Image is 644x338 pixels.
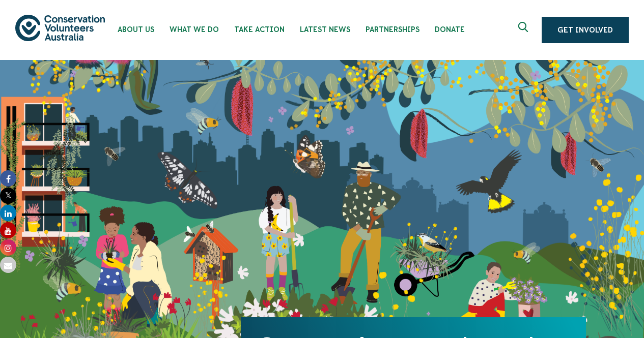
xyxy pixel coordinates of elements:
[118,25,154,34] span: About Us
[542,17,629,43] a: Get Involved
[518,22,531,38] span: Expand search box
[234,25,285,34] span: Take Action
[170,25,219,34] span: What We Do
[512,18,537,42] button: Expand search box Close search box
[435,25,465,34] span: Donate
[300,25,350,34] span: Latest News
[15,15,105,41] img: logo.svg
[366,25,419,34] span: Partnerships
